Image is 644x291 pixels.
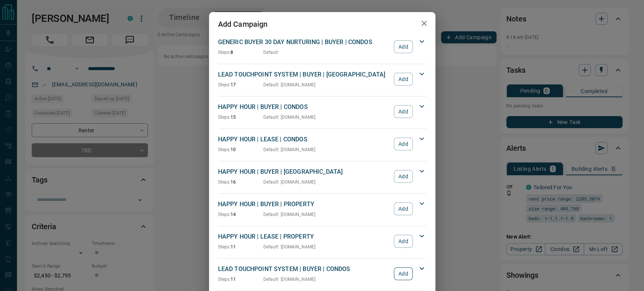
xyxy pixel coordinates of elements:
div: HAPPY HOUR | LEASE | CONDOSSteps:10Default: [DOMAIN_NAME]Add [218,133,426,155]
span: Steps: [218,115,231,120]
p: Default : [DOMAIN_NAME] [263,81,316,88]
p: Default : [DOMAIN_NAME] [263,179,316,185]
div: HAPPY HOUR | LEASE | PROPERTYSteps:11Default: [DOMAIN_NAME]Add [218,231,426,252]
p: GENERIC BUYER 30 DAY NURTURING | BUYER | CONDOS [218,38,390,47]
p: Default : [DOMAIN_NAME] [263,114,316,121]
button: Add [394,267,412,280]
p: 8 [218,49,263,56]
p: 16 [218,179,263,185]
p: Default : [DOMAIN_NAME] [263,211,316,218]
p: HAPPY HOUR | LEASE | CONDOS [218,135,390,144]
p: HAPPY HOUR | LEASE | PROPERTY [218,232,390,241]
p: Default : [DOMAIN_NAME] [263,276,316,283]
p: 10 [218,146,263,153]
button: Add [394,235,412,248]
div: HAPPY HOUR | BUYER | CONDOSSteps:15Default: [DOMAIN_NAME]Add [218,101,426,122]
p: LEAD TOUCHPOINT SYSTEM | BUYER | [GEOGRAPHIC_DATA] [218,70,390,79]
div: HAPPY HOUR | BUYER | [GEOGRAPHIC_DATA]Steps:16Default: [DOMAIN_NAME]Add [218,166,426,187]
h2: Add Campaign [209,12,277,36]
p: 11 [218,276,263,283]
p: 15 [218,114,263,121]
button: Add [394,73,412,86]
button: Add [394,105,412,118]
span: Steps: [218,179,231,185]
span: Steps: [218,277,231,282]
div: LEAD TOUCHPOINT SYSTEM | BUYER | [GEOGRAPHIC_DATA]Steps:17Default: [DOMAIN_NAME]Add [218,69,426,90]
span: Steps: [218,244,231,250]
button: Add [394,202,412,215]
p: Default : [DOMAIN_NAME] [263,146,316,153]
span: Steps: [218,212,231,217]
p: HAPPY HOUR | BUYER | CONDOS [218,103,390,112]
button: Add [394,40,412,53]
p: 17 [218,81,263,88]
button: Add [394,138,412,150]
p: 14 [218,211,263,218]
p: HAPPY HOUR | BUYER | PROPERTY [218,200,390,209]
span: Steps: [218,147,231,152]
p: 11 [218,244,263,250]
button: Add [394,170,412,183]
span: Steps: [218,82,231,87]
div: GENERIC BUYER 30 DAY NURTURING | BUYER | CONDOSSteps:8DefaultAdd [218,36,426,57]
div: LEAD TOUCHPOINT SYSTEM | BUYER | CONDOSSteps:11Default: [DOMAIN_NAME]Add [218,263,426,284]
p: Default : [DOMAIN_NAME] [263,244,316,250]
p: HAPPY HOUR | BUYER | [GEOGRAPHIC_DATA] [218,167,390,176]
p: LEAD TOUCHPOINT SYSTEM | BUYER | CONDOS [218,265,390,274]
div: HAPPY HOUR | BUYER | PROPERTYSteps:14Default: [DOMAIN_NAME]Add [218,198,426,219]
span: Steps: [218,50,231,55]
p: Default [263,49,278,56]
